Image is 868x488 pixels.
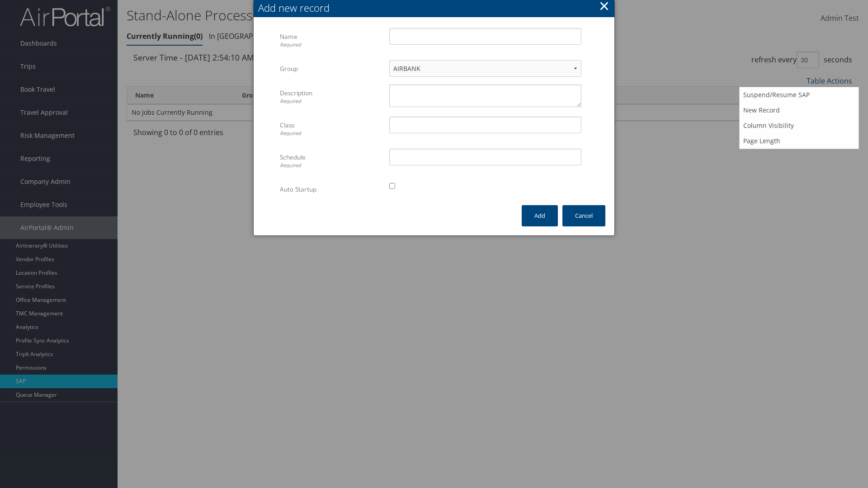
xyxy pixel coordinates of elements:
label: Schedule [280,149,382,174]
a: Column Visibility [740,118,859,133]
div: Required [280,130,382,137]
div: Required [280,98,382,105]
label: Name [280,28,382,53]
a: New Record [740,103,859,118]
a: Page Length [740,133,859,149]
div: Add new record [258,1,614,15]
label: Class [280,117,382,141]
div: Required [280,162,382,169]
button: Cancel [562,205,605,226]
label: Group [280,60,382,77]
label: Auto Startup [280,181,382,198]
div: Required [280,41,382,49]
button: Add [522,205,558,226]
a: Suspend/Resume SAP [740,87,859,103]
label: Description [280,84,382,109]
